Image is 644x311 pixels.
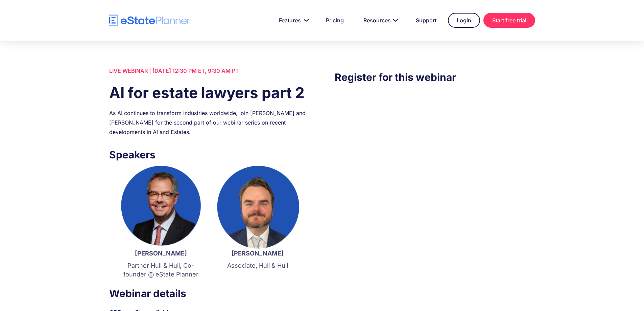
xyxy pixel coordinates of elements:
[109,108,309,137] div: As AI continues to transform industries worldwide, join [PERSON_NAME] and [PERSON_NAME] for the s...
[355,14,404,27] a: Resources
[109,66,309,75] div: LIVE WEBINAR | [DATE] 12:30 PM ET, 9:30 AM PT
[483,13,535,28] a: Start free trial
[109,286,309,301] h3: Webinar details
[135,250,187,257] strong: [PERSON_NAME]
[448,13,480,28] a: Login
[119,261,202,279] p: Partner Hull & Hull, Co-founder @ eState Planner
[335,98,535,214] iframe: Form 0
[408,14,445,27] a: Support
[109,147,309,162] h3: Speakers
[271,14,314,27] a: Features
[109,15,190,26] a: home
[109,82,309,103] h1: AI for estate lawyers part 2
[318,14,352,27] a: Pricing
[232,250,284,257] strong: [PERSON_NAME]
[335,69,535,85] h3: Register for this webinar
[216,261,299,270] p: Associate, Hull & Hull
